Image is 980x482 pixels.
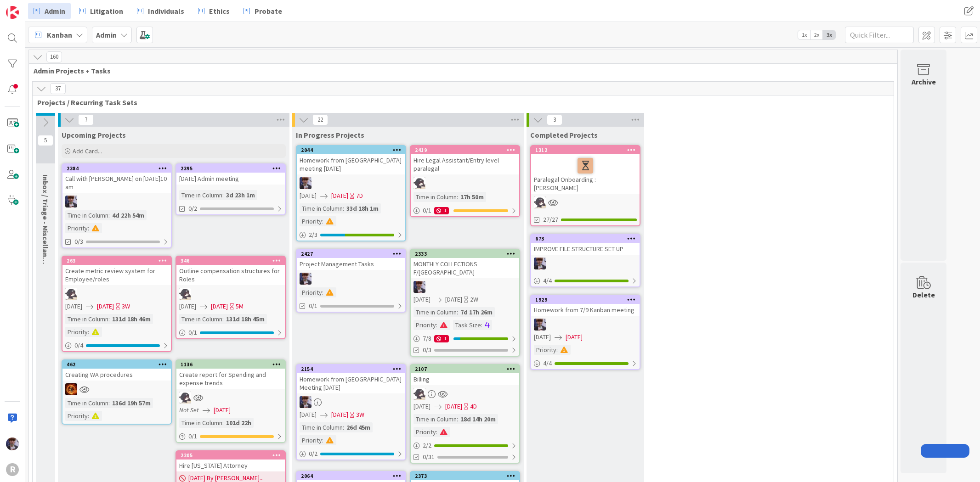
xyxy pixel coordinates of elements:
[415,366,519,372] div: 2107
[176,451,285,471] div: 2205Hire [US_STATE] Attorney
[96,30,117,39] b: Admin
[88,327,89,337] span: :
[414,402,431,411] span: [DATE]
[148,6,184,17] span: Individuals
[176,431,285,442] div: 0/1
[530,295,640,370] a: 1929Homework from 7/9 Kanban meetingML[DATE][DATE]Priority:4/4
[62,257,171,265] div: 263
[547,114,562,125] span: 3
[108,398,110,408] span: :
[845,27,914,43] input: Quick Filter...
[531,235,640,255] div: 673IMPROVE FILE STRUCTURE SET UP
[296,364,406,460] a: 2154Homework from [GEOGRAPHIC_DATA] Meeting [DATE]ML[DATE][DATE]3WTime in Column:26d 45mPriority:0/2
[297,273,405,285] div: ML
[222,418,224,428] span: :
[356,410,364,420] div: 3W
[297,250,405,258] div: 2427
[209,6,230,17] span: Ethics
[176,327,285,338] div: 0/1
[188,328,197,337] span: 0 / 1
[176,257,285,285] div: 346Outline compensation structures for Roles
[34,66,886,75] span: Admin Projects + Tasks
[176,265,285,285] div: Outline compensation structures for Roles
[411,440,519,451] div: 2/2
[453,320,481,330] div: Task Size
[224,418,254,428] div: 101d 22h
[181,361,285,368] div: 1136
[423,452,435,462] span: 0/31
[46,51,62,62] span: 160
[62,369,171,381] div: Creating WA procedures
[531,154,640,194] div: Paralegal Onboarding : [PERSON_NAME]
[179,190,222,200] div: Time in Column
[224,190,257,200] div: 3d 23h 1m
[62,256,172,352] a: 263Create metric review system for Employee/rolesKN[DATE][DATE]3WTime in Column:131d 18h 46mPrior...
[300,287,322,297] div: Priority
[530,130,598,140] span: Completed Projects
[179,302,196,311] span: [DATE]
[535,147,640,153] div: 1312
[415,473,519,479] div: 2373
[534,332,551,342] span: [DATE]
[534,258,546,269] img: ML
[543,359,552,368] span: 4 / 4
[411,333,519,344] div: 7/81
[176,451,285,460] div: 2205
[411,146,519,154] div: 2419
[297,365,405,373] div: 2154
[434,335,449,342] div: 1
[188,204,197,213] span: 0/2
[445,295,462,304] span: [DATE]
[470,402,477,411] div: 4D
[176,256,286,339] a: 346Outline compensation structures for RolesKN[DATE][DATE]5MTime in Column:131d 18h 45m0/1
[176,360,285,389] div: 1136Create report for Spending and expense trends
[47,29,72,40] span: Kanban
[410,364,520,464] a: 2107BillingKN[DATE][DATE]4DTime in Column:18d 14h 20mPriority:2/20/31
[531,319,640,331] div: ML
[414,295,431,304] span: [DATE]
[73,147,102,155] span: Add Card...
[62,340,171,351] div: 0/4
[309,301,317,311] span: 0/1
[411,365,519,385] div: 2107Billing
[78,114,94,125] span: 7
[414,427,436,437] div: Priority
[436,427,437,437] span: :
[176,359,286,443] a: 1136Create report for Spending and expense trendsKNNot Set[DATE]Time in Column:101d 22h0/1
[300,191,317,201] span: [DATE]
[457,414,458,424] span: :
[62,130,126,140] span: Upcoming Projects
[331,191,348,201] span: [DATE]
[535,235,640,242] div: 673
[6,463,19,476] div: R
[110,314,153,324] div: 131d 18h 46m
[411,177,519,189] div: KN
[297,229,405,241] div: 2/3
[176,173,285,185] div: [DATE] Admin meeting
[470,295,478,304] div: 2W
[331,410,348,420] span: [DATE]
[188,432,197,441] span: 0 / 1
[414,307,457,317] div: Time in Column
[322,216,323,226] span: :
[411,205,519,216] div: 0/11
[176,288,285,300] div: KN
[423,345,431,355] span: 0/3
[297,250,405,270] div: 2427Project Management Tasks
[222,190,224,200] span: :
[297,146,405,174] div: 2044Homework from [GEOGRAPHIC_DATA] meeting [DATE]
[531,275,640,286] div: 4/4
[423,334,431,343] span: 7 / 8
[181,258,285,264] div: 346
[38,135,53,146] span: 5
[322,435,323,445] span: :
[301,251,405,257] div: 2427
[411,154,519,174] div: Hire Legal Assistant/Entry level paralegal
[62,383,171,395] div: TR
[65,327,88,337] div: Priority
[62,257,171,285] div: 263Create metric review system for Employee/roles
[411,388,519,400] div: KN
[411,472,519,480] div: 2373
[556,345,558,355] span: :
[300,203,343,213] div: Time in Column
